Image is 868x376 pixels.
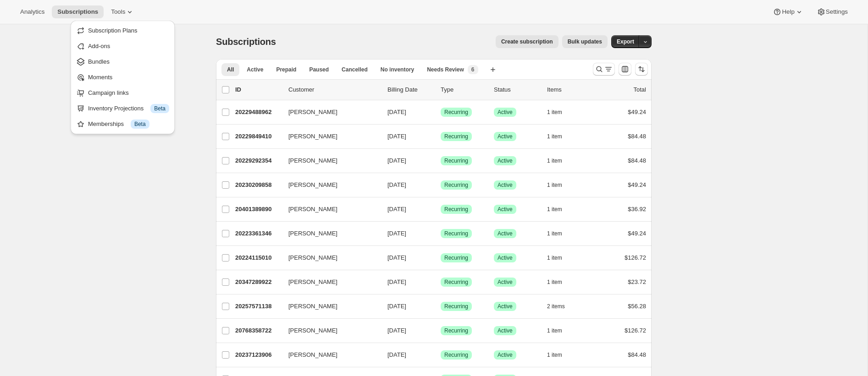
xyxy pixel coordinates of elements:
span: Recurring [444,181,468,189]
p: Customer [288,85,380,94]
span: 1 item [547,327,562,334]
div: 20768358722[PERSON_NAME][DATE]SuccessRecurringSuccessActive1 item$126.72 [235,324,646,337]
span: 1 item [547,254,562,262]
span: $36.92 [628,206,646,213]
button: Help [767,5,809,18]
button: [PERSON_NAME] [283,178,375,192]
button: Analytics [15,5,50,18]
span: [PERSON_NAME] [288,350,337,360]
span: Moments [88,74,112,81]
div: 20401389890[PERSON_NAME][DATE]SuccessRecurringSuccessActive1 item$36.92 [235,203,646,216]
span: [DATE] [387,278,406,285]
span: [PERSON_NAME] [288,108,337,117]
span: Active [498,230,513,237]
button: [PERSON_NAME] [283,275,375,289]
span: Add-ons [88,43,110,49]
span: [PERSON_NAME] [288,302,337,311]
span: Subscriptions [216,37,276,47]
span: $49.24 [628,109,646,115]
button: Tools [105,5,140,18]
span: [DATE] [387,254,406,261]
p: 20230209858 [235,180,281,190]
button: [PERSON_NAME] [283,153,375,168]
span: Recurring [444,157,468,164]
span: Help [782,8,794,16]
span: $49.24 [628,181,646,188]
span: Recurring [444,278,468,286]
button: 1 item [547,106,572,119]
span: [PERSON_NAME] [288,278,337,287]
button: [PERSON_NAME] [283,299,375,314]
p: Status [494,85,540,94]
span: [PERSON_NAME] [288,156,337,165]
button: [PERSON_NAME] [283,348,375,362]
span: Active [498,109,513,116]
span: [PERSON_NAME] [288,180,337,190]
div: 20224115010[PERSON_NAME][DATE]SuccessRecurringSuccessActive1 item$126.72 [235,251,646,264]
span: $126.72 [625,327,646,334]
span: [DATE] [387,133,406,140]
span: $126.72 [625,254,646,261]
span: All [227,66,234,73]
span: Recurring [444,303,468,310]
span: Needs Review [427,66,464,73]
button: Create subscription [496,35,558,48]
span: 1 item [547,157,562,164]
span: 1 item [547,206,562,213]
span: [PERSON_NAME] [288,229,337,238]
button: 1 item [547,203,572,216]
span: Active [498,351,513,359]
span: [DATE] [387,303,406,310]
button: Subscription Plans [73,23,172,38]
p: 20237123906 [235,350,281,360]
span: Beta [134,120,146,128]
button: Export [611,35,640,48]
span: Active [247,66,263,73]
button: Bundles [73,54,172,69]
span: Export [617,38,634,45]
span: 1 item [547,133,562,140]
span: Active [498,206,513,213]
p: 20223361346 [235,229,281,238]
p: 20229849410 [235,132,281,141]
div: 20347289922[PERSON_NAME][DATE]SuccessRecurringSuccessActive1 item$23.72 [235,276,646,289]
button: Sort the results [635,63,648,76]
p: 20768358722 [235,326,281,335]
span: Active [498,278,513,286]
button: 1 item [547,349,572,361]
span: [DATE] [387,351,406,358]
button: 1 item [547,251,572,264]
span: $84.48 [628,157,646,164]
span: 6 [471,66,475,73]
div: Inventory Projections [88,104,169,113]
button: [PERSON_NAME] [283,202,375,217]
span: Prepaid [276,66,296,73]
span: Tools [111,8,125,16]
span: Active [498,133,513,140]
span: 2 items [547,303,565,310]
span: 1 item [547,230,562,237]
span: Paused [309,66,329,73]
button: [PERSON_NAME] [283,226,375,241]
span: Active [498,254,513,262]
span: Recurring [444,230,468,237]
p: 20347289922 [235,278,281,287]
div: 20230209858[PERSON_NAME][DATE]SuccessRecurringSuccessActive1 item$49.24 [235,179,646,191]
div: IDCustomerBilling DateTypeStatusItemsTotal [235,85,646,94]
span: Analytics [20,8,44,16]
span: [DATE] [387,181,406,188]
button: Memberships [73,117,172,131]
button: 2 items [547,300,575,313]
button: 1 item [547,276,572,289]
span: $56.28 [628,303,646,310]
span: Beta [154,105,166,112]
span: $23.72 [628,278,646,285]
p: Billing Date [387,85,433,94]
button: 1 item [547,154,572,167]
span: [PERSON_NAME] [288,205,337,214]
button: Moments [73,70,172,85]
span: Subscription Plans [88,27,138,34]
p: ID [235,85,281,94]
span: 1 item [547,181,562,189]
button: Search and filter results [593,63,615,76]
